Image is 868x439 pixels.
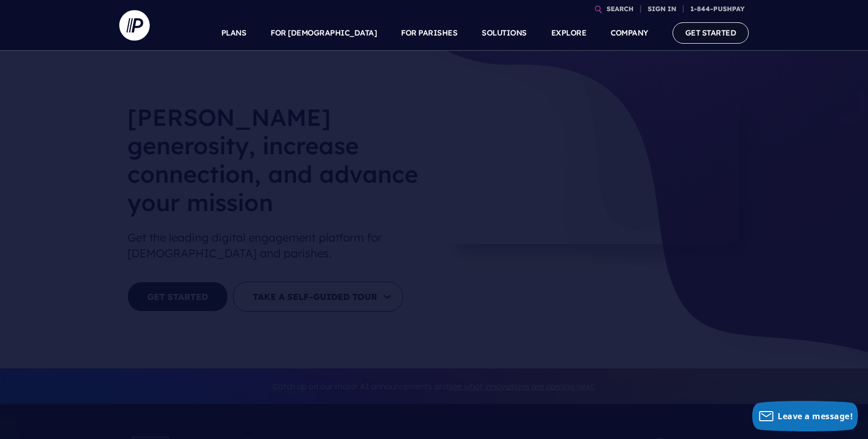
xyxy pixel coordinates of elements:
[401,15,457,51] a: FOR PARISHES
[221,15,247,51] a: PLANS
[752,401,858,431] button: Leave a message!
[673,22,749,43] a: GET STARTED
[482,15,527,51] a: SOLUTIONS
[778,411,853,422] span: Leave a message!
[611,15,648,51] a: COMPANY
[271,15,377,51] a: FOR [DEMOGRAPHIC_DATA]
[551,15,587,51] a: EXPLORE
